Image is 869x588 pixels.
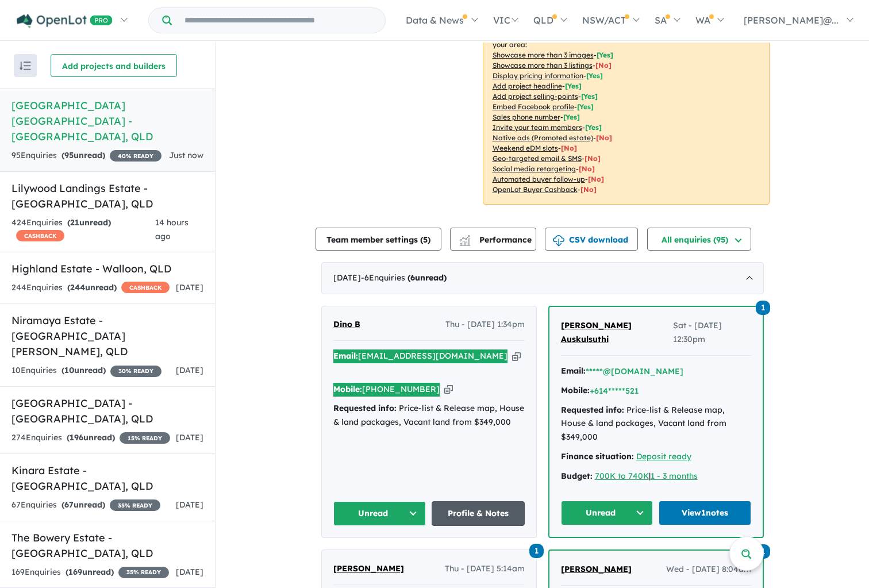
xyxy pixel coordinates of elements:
[580,185,597,194] span: [No]
[11,281,170,295] div: 244 Enquir ies
[176,282,203,293] span: [DATE]
[493,164,576,173] u: Social media retargeting
[493,154,582,163] u: Geo-targeted email & SMS
[651,471,698,481] a: 1 - 3 months
[459,239,471,246] img: bar-chart.svg
[450,228,536,251] button: Performance
[110,150,162,162] span: 40 % READY
[561,563,632,577] a: [PERSON_NAME]
[67,282,117,293] strong: ( unread)
[11,395,203,426] h5: [GEOGRAPHIC_DATA] - [GEOGRAPHIC_DATA] , QLD
[423,235,428,245] span: 5
[333,403,397,413] strong: Requested info:
[579,164,595,173] span: [No]
[756,301,770,315] span: 1
[647,228,751,251] button: All enquiries (95)
[11,313,203,359] h5: Niramaya Estate - [GEOGRAPHIC_DATA][PERSON_NAME] , QLD
[588,175,604,183] span: [No]
[561,385,590,395] strong: Mobile:
[756,299,770,315] a: 1
[121,282,170,293] span: CASHBACK
[561,320,632,344] span: [PERSON_NAME] Auskulsuthi
[561,451,634,462] strong: Finance situation:
[11,498,160,512] div: 67 Enquir ies
[410,272,415,283] span: 6
[596,133,612,142] span: [No]
[66,567,114,577] strong: ( unread)
[493,71,583,80] u: Display pricing information
[563,113,580,121] span: [ Yes ]
[110,366,162,377] span: 30 % READY
[561,366,586,376] strong: Email:
[61,150,105,160] strong: ( unread)
[11,530,203,561] h5: The Bowery Estate - [GEOGRAPHIC_DATA] , QLD
[64,150,74,160] span: 95
[169,150,203,160] span: Just now
[333,402,525,429] div: Price-list & Release map, House & land packages, Vacant land from $349,000
[174,8,383,33] input: Try estate name, suburb, builder or developer
[553,235,564,247] img: download icon
[362,384,440,394] a: [PHONE_NUMBER]
[585,123,602,132] span: [ Yes ]
[176,499,203,510] span: [DATE]
[432,501,525,526] a: Profile & Notes
[16,230,64,241] span: CASHBACK
[561,319,674,347] a: [PERSON_NAME] Auskulsuthi
[595,61,612,70] span: [ No ]
[61,365,106,375] strong: ( unread)
[493,102,574,111] u: Embed Facebook profile
[176,432,203,443] span: [DATE]
[493,123,582,132] u: Invite your team members
[459,235,470,241] img: line-chart.svg
[11,261,203,276] h5: Highland Estate - Walloon , QLD
[176,567,203,577] span: [DATE]
[586,71,603,80] span: [ Yes ]
[358,351,507,361] a: [EMAIL_ADDRESS][DOMAIN_NAME]
[659,501,751,525] a: View1notes
[444,383,453,395] button: Copy
[561,471,593,481] strong: Budget:
[561,405,624,415] strong: Requested info:
[120,432,170,444] span: 15 % READY
[110,499,160,511] span: 35 % READY
[636,451,691,462] a: Deposit ready
[333,562,404,576] a: [PERSON_NAME]
[61,499,105,510] strong: ( unread)
[70,282,85,293] span: 244
[529,544,544,558] span: 1
[493,133,593,142] u: Native ads (Promoted estate)
[529,543,544,558] a: 1
[461,235,532,245] span: Performance
[11,98,203,144] h5: [GEOGRAPHIC_DATA] [GEOGRAPHIC_DATA] - [GEOGRAPHIC_DATA] , QLD
[333,384,362,394] strong: Mobile:
[20,62,31,70] img: sort.svg
[176,365,203,375] span: [DATE]
[561,564,632,574] span: [PERSON_NAME]
[597,51,613,59] span: [ Yes ]
[493,113,560,121] u: Sales phone number
[11,364,162,378] div: 10 Enquir ies
[561,470,751,483] div: |
[581,92,598,101] span: [ Yes ]
[333,319,360,329] span: Dino B
[70,432,83,443] span: 196
[68,567,82,577] span: 169
[744,14,839,26] span: [PERSON_NAME]@...
[155,217,189,241] span: 14 hours ago
[51,54,177,77] button: Add projects and builders
[333,351,358,361] strong: Email:
[493,82,562,90] u: Add project headline
[483,20,770,205] p: Your project is only comparing to other top-performing projects in your area: - - - - - - - - - -...
[118,567,169,578] span: 35 % READY
[595,471,649,481] a: 700K to 740K
[67,217,111,228] strong: ( unread)
[321,262,764,294] div: [DATE]
[11,216,155,244] div: 424 Enquir ies
[64,365,74,375] span: 10
[493,51,594,59] u: Showcase more than 3 images
[673,319,751,347] span: Sat - [DATE] 12:30pm
[493,92,578,101] u: Add project selling-points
